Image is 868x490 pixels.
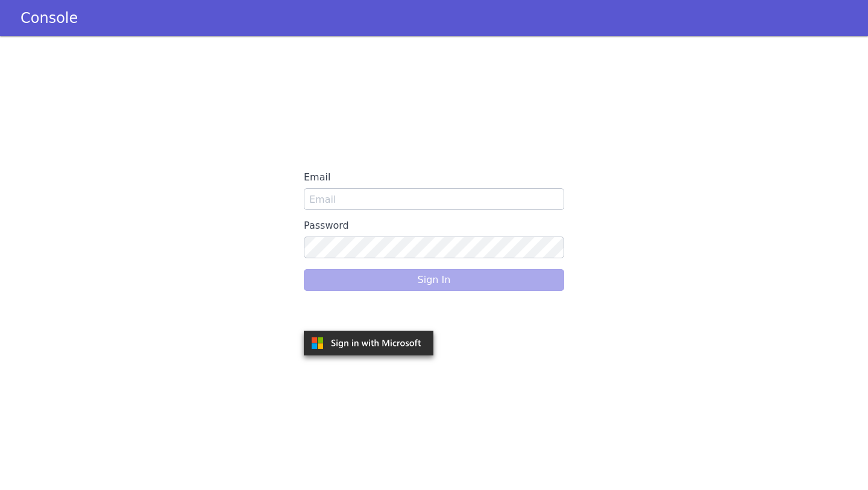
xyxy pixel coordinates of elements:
input: Email [304,188,564,210]
a: Console [6,10,92,27]
label: Password [304,215,564,237]
iframe: Sign in with Google Button [298,301,442,327]
label: Email [304,167,564,188]
img: azure.svg [304,331,433,355]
